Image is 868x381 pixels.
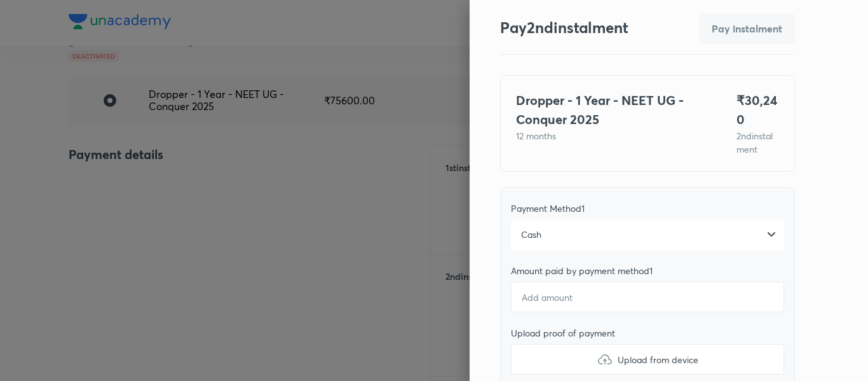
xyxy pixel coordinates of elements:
[618,353,698,366] span: Upload from device
[521,228,541,241] span: Cash
[511,328,784,339] div: Upload proof of payment
[511,265,784,277] div: Amount paid by payment method 1
[511,203,784,214] div: Payment Method 1
[516,129,706,142] p: 12 months
[511,282,784,312] input: Add amount
[500,18,628,37] h3: Pay 2 nd instalment
[597,352,613,367] img: upload
[736,91,779,129] h4: ₹ 30,240
[699,13,795,44] div: Total amount is not matching instalment amount
[736,129,779,156] p: 2 nd instalment
[516,91,706,129] h4: Dropper - 1 Year - NEET UG - Conquer 2025
[699,13,795,44] button: Pay instalment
